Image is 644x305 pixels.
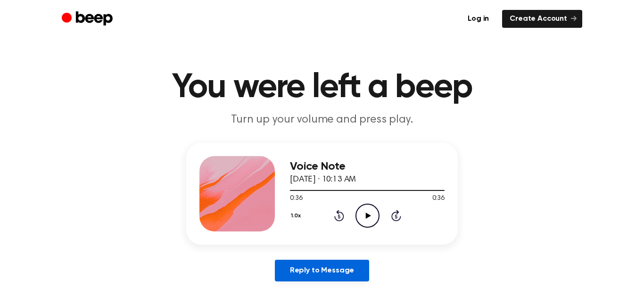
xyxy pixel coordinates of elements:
[62,10,115,28] a: Beep
[81,71,563,105] h1: You were left a beep
[290,208,305,224] button: 1.0x
[502,10,582,28] a: Create Account
[290,160,445,173] h3: Voice Note
[432,194,445,204] span: 0:36
[290,175,356,184] span: [DATE] · 10:13 AM
[141,112,503,128] p: Turn up your volume and press play.
[460,10,496,28] a: Log in
[290,194,302,204] span: 0:36
[275,260,369,281] a: Reply to Message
